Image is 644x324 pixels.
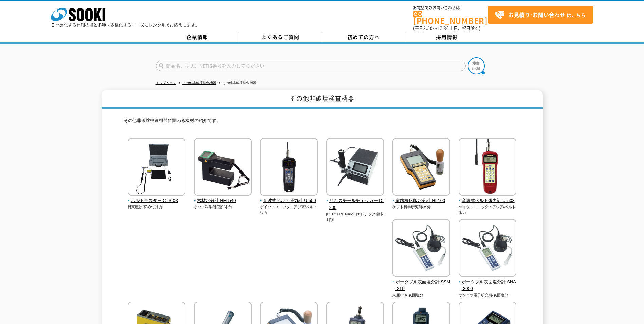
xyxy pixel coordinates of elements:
span: 音波式ベルト張力計 U-508 [459,197,517,204]
img: 音波式ベルト張力計 U-550 [260,138,318,197]
a: 道路橋床版水分計 HI-100 [392,191,450,204]
a: その他非破壊検査機器 [182,81,216,85]
img: 音波式ベルト張力計 U-508 [459,138,516,197]
p: サンコウ電子研究所/表面塩分 [459,292,517,298]
a: [PHONE_NUMBER] [413,11,488,24]
a: お見積り･お問い合わせはこちら [488,6,593,24]
p: [PERSON_NAME]エレテック/鋼材判別 [326,211,384,222]
span: ポータブル表面塩分計 SNA-3000 [459,278,517,293]
span: 音波式ベルト張力計 U-550 [260,197,318,204]
span: ボルトテスター CTS-03 [128,197,186,204]
a: よくあるご質問 [239,32,322,42]
span: 初めての方へ [347,33,380,41]
p: 日東建設/締め付け力 [128,204,186,210]
p: 日々進化する計測技術と多種・多様化するニーズにレンタルでお応えします。 [51,23,200,27]
a: ボルトテスター CTS-03 [128,191,186,204]
p: 東亜DKK/表面塩分 [392,292,450,298]
a: ポータブル表面塩分計 SNA-3000 [459,272,517,292]
span: (平日 ～ 土日、祝日除く) [413,25,480,31]
p: ゲイツ・ユニッタ・アジア/ベルト張力 [260,204,318,215]
img: サムスチールチェッカー D-200 [326,138,384,197]
img: ボルトテスター CTS-03 [128,138,185,197]
span: お電話でのお問い合わせは [413,6,488,10]
li: その他非破壊検査機器 [217,79,256,87]
a: 初めての方へ [322,32,405,42]
a: 企業情報 [156,32,239,42]
a: トップページ [156,81,176,85]
img: ポータブル表面塩分計 SSM-21P [392,219,450,278]
span: サムスチールチェッカー D-200 [326,197,384,212]
a: 採用情報 [405,32,489,42]
span: 17:30 [437,25,449,31]
span: 道路橋床版水分計 HI-100 [392,197,450,204]
img: btn_search.png [468,57,485,74]
span: 8:50 [423,25,433,31]
a: ポータブル表面塩分計 SSM-21P [392,272,450,292]
img: ポータブル表面塩分計 SNA-3000 [459,219,516,278]
a: サムスチールチェッカー D-200 [326,191,384,211]
span: はこちら [495,10,586,20]
img: 木材水分計 HM-540 [194,138,252,197]
h1: その他非破壊検査機器 [102,90,543,109]
p: ケツト科学研究所/水分 [392,204,450,210]
a: 木材水分計 HM-540 [194,191,252,204]
span: ポータブル表面塩分計 SSM-21P [392,278,450,293]
a: 音波式ベルト張力計 U-508 [459,191,517,204]
strong: お見積り･お問い合わせ [508,11,565,19]
p: その他非破壊検査機器に関わる機材の紹介です。 [124,117,521,128]
img: 道路橋床版水分計 HI-100 [392,138,450,197]
input: 商品名、型式、NETIS番号を入力してください [156,61,466,71]
a: 音波式ベルト張力計 U-550 [260,191,318,204]
span: 木材水分計 HM-540 [194,197,252,204]
p: ゲイツ・ユニッタ・アジア/ベルト張力 [459,204,517,215]
p: ケツト科学研究所/水分 [194,204,252,210]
